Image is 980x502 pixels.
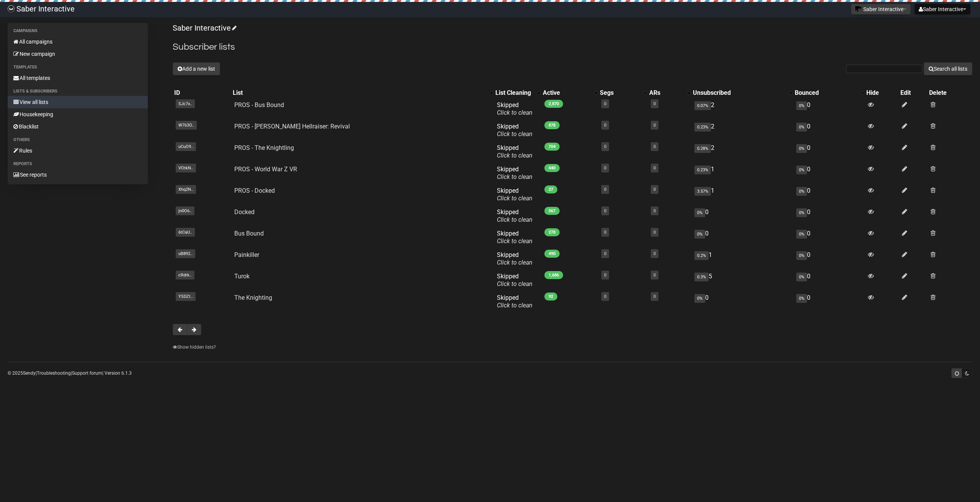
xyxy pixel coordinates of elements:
span: 278 [544,228,560,236]
th: ID: No sort applied, sorting is disabled [173,88,231,98]
td: 0 [793,98,865,120]
td: 2 [691,141,793,162]
h2: Subscriber lists [173,40,972,54]
div: Segs [600,89,640,97]
a: PROS - The Knightling [234,144,294,151]
span: Skipped [497,208,532,223]
span: 0% [796,251,807,260]
span: Skipped [497,144,532,159]
a: Click to clean [497,259,532,266]
a: 0 [653,251,656,256]
span: 0% [694,230,705,239]
a: 0 [604,230,606,235]
td: 1 [691,162,793,184]
span: 2,870 [544,100,563,108]
span: 0% [796,101,807,110]
a: Rules [8,145,148,157]
th: Hide: No sort applied, sorting is disabled [865,88,898,98]
span: 0.3% [694,273,709,281]
td: 1 [691,184,793,205]
a: Troubleshooting [37,370,71,376]
a: PROS - [PERSON_NAME] Hellraiser: Revival [234,123,350,130]
a: 0 [604,166,606,171]
span: 878 [544,121,560,129]
a: PROS - Bus Bound [234,101,284,109]
a: Turok [234,273,250,280]
a: Click to clean [497,173,532,180]
div: Hide [866,89,897,97]
td: 0 [793,205,865,227]
a: Support forum [72,370,102,376]
span: Skipped [497,166,532,180]
th: List: No sort applied, activate to apply an ascending sort [231,88,494,98]
th: List Cleaning: No sort applied, activate to apply an ascending sort [494,88,541,98]
span: VOtkN.. [176,164,196,172]
div: List Cleaning [495,89,534,97]
div: List [233,89,486,97]
th: Delete: No sort applied, sorting is disabled [928,88,972,98]
li: Others [8,135,148,145]
li: Templates [8,63,148,72]
td: 2 [691,120,793,141]
span: 0% [796,273,807,281]
a: The Knighting [234,294,272,301]
td: 0 [793,227,865,248]
span: 490 [544,250,560,258]
a: 0 [604,101,606,106]
span: 440 [544,164,560,172]
li: Reports [8,159,148,169]
span: 0% [796,187,807,196]
td: 0 [691,205,793,227]
button: Add a new list [173,62,220,75]
span: Skipped [497,230,532,245]
span: 0% [796,123,807,132]
td: 0 [793,120,865,141]
img: ec1bccd4d48495f5e7d53d9a520ba7e5 [8,5,15,12]
span: 0% [796,166,807,174]
a: Click to clean [497,130,532,138]
span: Skipped [497,273,532,288]
a: Click to clean [497,152,532,159]
a: 0 [604,123,606,128]
th: Active: No sort applied, activate to apply an ascending sort [541,88,598,98]
span: Skipped [497,123,532,138]
a: See reports [8,169,148,181]
div: Edit [900,89,926,97]
td: 0 [691,291,793,312]
span: uCuO9.. [176,142,196,151]
span: Skipped [497,294,532,309]
a: 0 [604,144,606,149]
li: Lists & subscribers [8,87,148,96]
td: 5 [691,270,793,291]
th: Bounced: No sort applied, activate to apply an ascending sort [793,88,865,98]
span: Skipped [497,251,532,266]
td: 0 [691,227,793,248]
div: Delete [929,89,971,97]
a: 0 [653,101,656,106]
a: Docked [234,208,255,216]
a: 0 [653,294,656,299]
td: 0 [793,162,865,184]
a: PROS - World War Z VR [234,166,297,173]
span: 0.28% [694,144,711,153]
a: View all lists [8,96,148,108]
a: Click to clean [497,237,532,245]
td: 0 [793,291,865,312]
span: 1,686 [544,271,563,279]
a: Saber Interactive [173,23,235,32]
a: 0 [604,251,606,256]
th: Edit: No sort applied, sorting is disabled [899,88,928,98]
a: 0 [604,294,606,299]
button: Saber Interactive [915,4,970,15]
button: Search all lists [924,62,972,75]
li: Campaigns [8,26,148,36]
a: 0 [653,166,656,171]
span: 0% [694,208,705,217]
th: ARs: No sort applied, activate to apply an ascending sort [648,88,691,98]
div: ARs [649,89,684,97]
a: PROS - Docked [234,187,275,194]
span: cRdrk.. [176,271,194,279]
a: New campaign [8,48,148,60]
a: 0 [653,273,656,278]
span: 6tCaU.. [176,228,195,237]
